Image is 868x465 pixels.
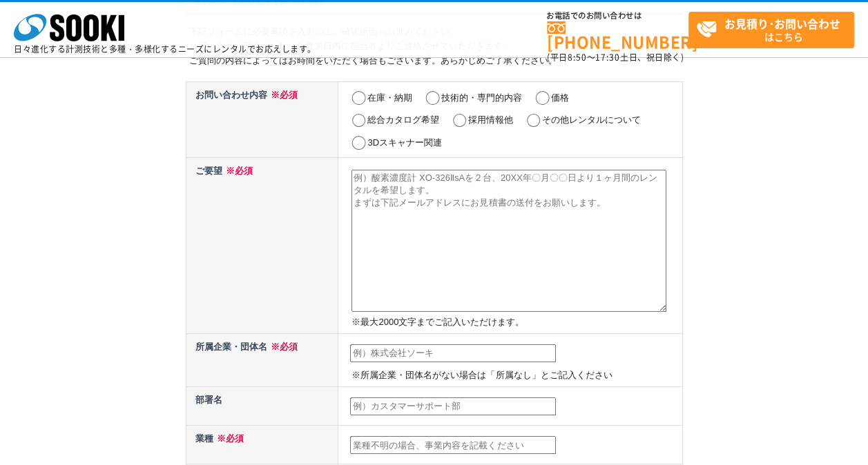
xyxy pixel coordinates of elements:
th: 部署名 [186,386,338,425]
label: 総合カタログ希望 [367,115,439,125]
p: 日々進化する計測技術と多種・多様化するニーズにレンタルでお応えします。 [14,45,316,53]
th: お問い合わせ内容 [186,82,338,158]
th: 所属企業・団体名 [186,333,338,386]
span: 17:30 [595,51,620,63]
strong: お見積り･お問い合わせ [724,15,840,32]
th: ご要望 [186,158,338,333]
p: ※最大2000文字までご記入いただけます。 [351,315,679,330]
label: 在庫・納期 [367,92,412,103]
label: 価格 [551,92,569,103]
span: お電話でのお問い合わせは [547,12,688,20]
a: お見積り･お問い合わせはこちら [688,12,854,48]
input: 例）株式会社ソーキ [350,344,556,362]
span: ※必須 [267,342,298,352]
label: 技術的・専門的内容 [441,92,522,103]
th: 業種 [186,425,338,464]
label: その他レンタルについて [542,115,641,125]
p: ※所属企業・団体名がない場合は「所属なし」とご記入ください [351,368,679,383]
span: 8:50 [568,51,587,63]
label: 3Dスキャナー関連 [367,137,442,148]
span: はこちら [696,12,853,47]
span: (平日 ～ 土日、祝日除く) [547,51,684,63]
span: ※必須 [222,166,253,176]
label: 採用情報他 [468,115,513,125]
span: ※必須 [267,90,298,100]
a: [PHONE_NUMBER] [547,21,688,50]
input: 業種不明の場合、事業内容を記載ください [350,436,556,454]
input: 例）カスタマーサポート部 [350,397,556,415]
span: ※必須 [213,433,244,444]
